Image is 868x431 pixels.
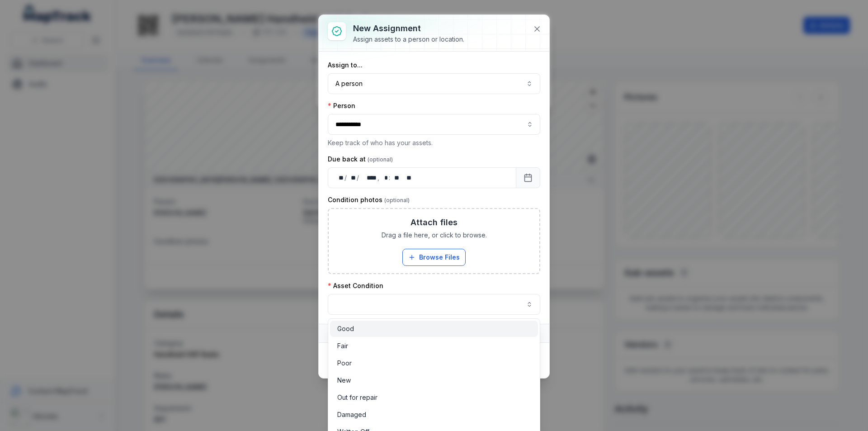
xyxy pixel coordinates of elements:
[337,359,352,368] span: Poor
[337,341,348,350] span: Fair
[337,410,366,419] span: Damaged
[337,393,377,402] span: Out for repair
[337,324,354,333] span: Good
[337,376,351,385] span: New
